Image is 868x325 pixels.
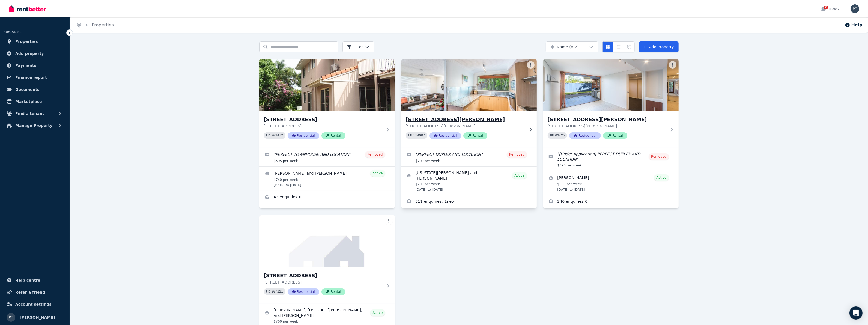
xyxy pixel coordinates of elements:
[15,277,40,284] span: Help centre
[406,123,525,129] p: [STREET_ADDRESS][PERSON_NAME]
[92,22,114,28] a: Properties
[639,41,679,52] a: Add Property
[385,61,393,69] button: More options
[4,60,65,71] a: Payments
[15,86,40,93] span: Documents
[401,195,537,208] a: Enquiries for 1A/40 Anne St, Southport
[543,148,679,171] a: Edit listing: [Under Application] PERFECT DUPLEX AND LOCATION
[259,191,395,204] a: Enquiries for 1/58 Falconer Street, SOUTHPORT
[4,30,22,34] span: ORGANISE
[821,6,840,12] div: Inbox
[70,17,120,33] nav: Breadcrumb
[669,61,676,69] button: More options
[266,290,270,293] small: PID
[15,301,52,308] span: Account settings
[548,116,667,123] h3: [STREET_ADDRESS][PERSON_NAME]
[398,58,540,113] img: 1A/40 Anne St, Southport
[271,134,283,138] code: 203472
[4,48,65,59] a: Add property
[259,215,395,267] img: 2/58 Falconer Street, Southport
[264,123,383,129] p: [STREET_ADDRESS]
[4,275,65,286] a: Help centre
[4,108,65,119] button: Find a tenant
[546,41,598,52] button: Name (A-Z)
[527,61,535,69] button: More options
[264,116,383,123] h3: [STREET_ADDRESS]
[15,98,42,105] span: Marketplace
[15,289,45,296] span: Refer a friend
[4,96,65,107] a: Marketplace
[824,6,828,9] span: 2
[569,132,601,139] span: Residential
[429,132,461,139] span: Residential
[463,132,487,139] span: Rental
[550,134,554,137] small: PID
[555,134,565,138] code: 63425
[401,59,537,148] a: 1A/40 Anne St, Southport[STREET_ADDRESS][PERSON_NAME][STREET_ADDRESS][PERSON_NAME]PID 114907Resid...
[7,313,15,322] img: Pierre Tapper
[4,36,65,47] a: Properties
[543,171,679,195] a: View details for Joshua Hamilton
[4,72,65,83] a: Finance report
[347,44,363,50] span: Filter
[15,110,44,117] span: Find a tenant
[321,132,345,139] span: Rental
[288,132,319,139] span: Residential
[259,59,395,148] a: 1/58 Falconer Street, SOUTHPORT[STREET_ADDRESS][STREET_ADDRESS]PID 203472ResidentialRental
[264,279,383,285] p: [STREET_ADDRESS]
[259,167,395,191] a: View details for Brad and Kylie Phelps
[4,299,65,310] a: Account settings
[557,44,579,50] span: Name (A-Z)
[266,134,270,137] small: PID
[264,272,383,279] h3: [STREET_ADDRESS]
[413,134,425,138] code: 114907
[342,41,374,52] button: Filter
[259,215,395,304] a: 2/58 Falconer Street, Southport[STREET_ADDRESS][STREET_ADDRESS]PID 207121ResidentialRental
[4,84,65,95] a: Documents
[543,59,679,111] img: 1B/40 Anne St, Southport
[603,132,627,139] span: Rental
[4,120,65,131] button: Manage Property
[321,288,345,295] span: Rental
[408,134,412,137] small: PID
[15,122,52,129] span: Manage Property
[849,306,863,320] div: Open Intercom Messenger
[401,148,537,166] a: Edit listing: PERFECT DUPLEX AND LOCATION
[624,41,635,52] button: Expanded list view
[401,167,537,195] a: View details for Georgia de Vries and Bradley Frederick Thurecht
[15,74,47,81] span: Finance report
[406,116,525,123] h3: [STREET_ADDRESS][PERSON_NAME]
[845,22,863,28] button: Help
[602,41,613,52] button: Card view
[20,314,55,321] span: [PERSON_NAME]
[543,195,679,208] a: Enquiries for 1B/40 Anne St, Southport
[602,41,635,52] div: View options
[613,41,624,52] button: Compact list view
[271,290,283,294] code: 207121
[288,288,319,295] span: Residential
[9,5,46,13] img: RentBetter
[385,217,393,225] button: More options
[15,50,44,57] span: Add property
[259,148,395,166] a: Edit listing: PERFECT TOWNHOUSE AND LOCATION
[259,59,395,111] img: 1/58 Falconer Street, SOUTHPORT
[548,123,667,129] p: [STREET_ADDRESS][PERSON_NAME]
[543,59,679,148] a: 1B/40 Anne St, Southport[STREET_ADDRESS][PERSON_NAME][STREET_ADDRESS][PERSON_NAME]PID 63425Reside...
[15,62,36,69] span: Payments
[4,287,65,298] a: Refer a friend
[15,38,38,45] span: Properties
[851,4,859,13] img: Pierre Tapper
